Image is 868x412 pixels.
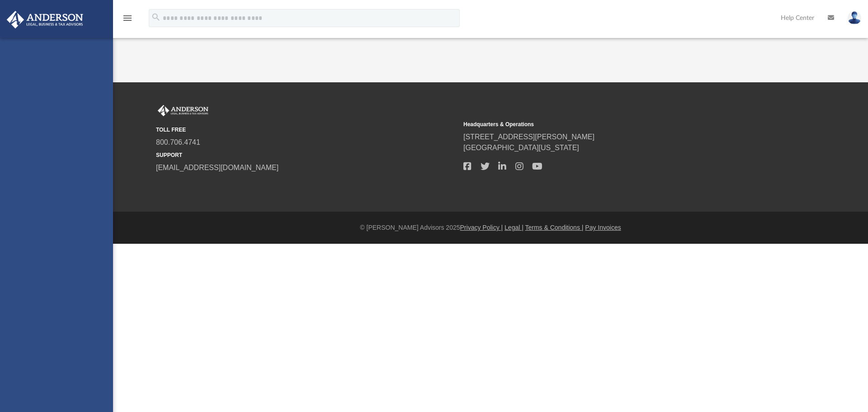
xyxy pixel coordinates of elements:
img: User Pic [848,11,861,24]
small: TOLL FREE [156,126,457,134]
small: Headquarters & Operations [463,120,764,128]
small: SUPPORT [156,151,457,159]
i: menu [122,13,133,24]
a: menu [122,17,133,24]
a: 800.706.4741 [156,138,200,146]
i: search [151,12,161,22]
a: Legal | [505,224,524,231]
img: Anderson Advisors Platinum Portal [156,105,210,117]
a: [EMAIL_ADDRESS][DOMAIN_NAME] [156,164,278,171]
a: [GEOGRAPHIC_DATA][US_STATE] [463,144,579,152]
a: [STREET_ADDRESS][PERSON_NAME] [463,133,594,141]
a: Privacy Policy | [460,224,503,231]
div: © [PERSON_NAME] Advisors 2025 [113,223,868,232]
a: Pay Invoices [585,224,621,231]
a: Terms & Conditions | [525,224,584,231]
img: Anderson Advisors Platinum Portal [4,11,86,28]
